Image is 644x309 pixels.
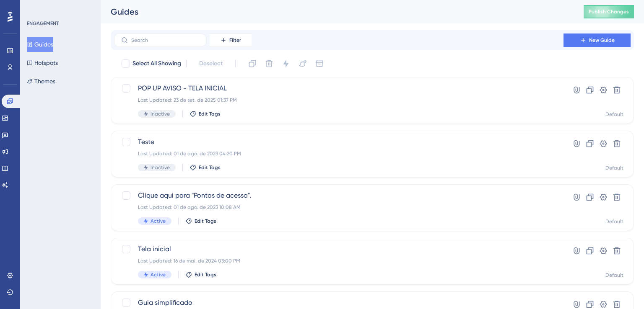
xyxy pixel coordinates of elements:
div: ENGAGEMENT [27,20,59,27]
span: Select All Showing [132,59,181,69]
span: Tela inicial [138,244,540,254]
span: Edit Tags [195,218,216,224]
div: Default [605,218,623,225]
div: Default [605,272,623,278]
button: Filter [210,33,252,47]
span: Filter [229,37,241,44]
button: New Guide [563,33,631,47]
div: Default [605,111,623,118]
span: Active [151,218,166,224]
span: Inactive [151,164,170,171]
div: Last Updated: 01 de ago. de 2023 10:08 AM [138,204,540,211]
span: Edit Tags [199,111,221,117]
span: Teste [138,137,540,147]
button: Hotspots [27,55,58,70]
button: Edit Tags [185,271,216,278]
span: POP UP AVISO - TELA INICIAL [138,83,540,93]
span: Deselect [199,59,223,69]
span: New Guide [589,37,615,44]
div: Last Updated: 01 de ago. de 2023 04:20 PM [138,150,540,157]
button: Guides [27,37,53,52]
button: Themes [27,74,55,89]
span: Edit Tags [195,271,216,278]
div: Guides [111,6,563,18]
span: Edit Tags [199,164,221,171]
button: Edit Tags [190,164,221,171]
button: Edit Tags [190,111,221,117]
button: Deselect [192,56,230,71]
button: Edit Tags [185,218,216,224]
div: Last Updated: 23 de set. de 2025 01:37 PM [138,97,540,103]
div: Last Updated: 16 de mai. de 2024 03:00 PM [138,257,540,264]
span: Clique aqui para "Pontos de acesso". [138,191,540,201]
span: Guia simplificado [138,298,540,308]
div: Default [605,165,623,171]
input: Search [131,37,199,43]
span: Active [151,271,166,278]
span: Inactive [151,111,170,117]
button: Publish Changes [584,5,634,18]
span: Publish Changes [589,8,629,15]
